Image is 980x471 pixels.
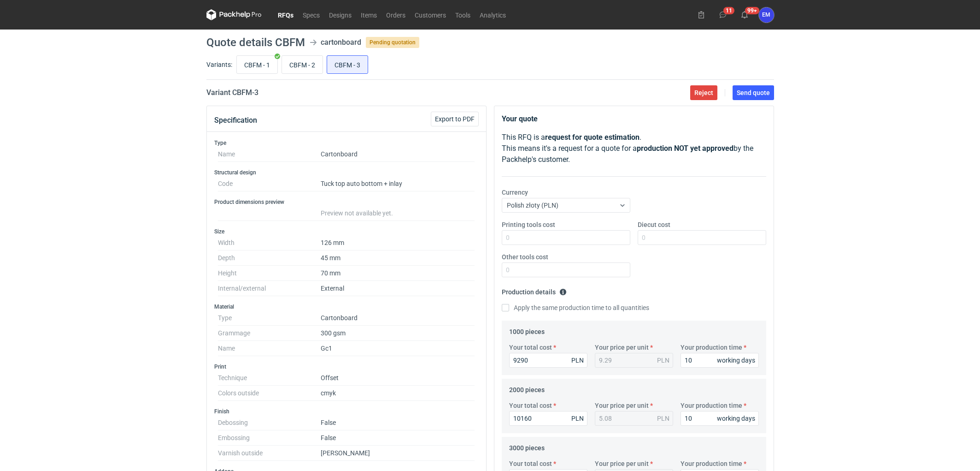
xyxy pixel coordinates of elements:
dt: Name [218,147,321,162]
a: RFQs [273,9,298,20]
dd: False [321,415,475,430]
dt: Code [218,176,321,191]
dt: Depth [218,250,321,266]
h3: Print [214,363,479,370]
label: Currency [502,188,528,197]
legend: Production details [502,285,567,296]
div: working days [717,414,755,423]
legend: 3000 pieces [509,441,545,452]
h3: Structural design [214,169,479,176]
a: Specs [298,9,324,20]
span: Pending quotation [366,37,419,48]
h2: Variant CBFM - 3 [206,87,258,98]
dt: Embossing [218,430,321,446]
dd: [PERSON_NAME] [321,446,475,461]
legend: 1000 pieces [509,324,545,335]
h3: Size [214,228,479,235]
dt: Name [218,341,321,356]
input: 0 [509,353,587,368]
label: Your production time [681,343,742,352]
button: 11 [716,7,730,22]
label: Your production time [681,459,742,468]
dd: Cartonboard [321,147,475,162]
dt: Colors outside [218,386,321,401]
button: Send quote [733,85,774,100]
a: Analytics [475,9,511,20]
div: working days [717,356,755,365]
label: Your total cost [509,343,552,352]
input: 0 [502,262,630,277]
label: Apply the same production time to all quantities [502,303,649,312]
dt: Height [218,266,321,281]
label: Your price per unit [595,459,649,468]
dd: Tuck top auto bottom + inlay [321,176,475,191]
dd: 45 mm [321,250,475,266]
strong: production NOT yet approved [637,144,734,153]
p: This RFQ is a . This means it's a request for a quote for a by the Packhelp's customer. [502,132,766,165]
input: 0 [681,411,759,426]
dd: 70 mm [321,266,475,281]
h3: Finish [214,408,479,415]
a: Tools [451,9,475,20]
input: 0 [509,411,587,426]
label: Your total cost [509,459,552,468]
strong: Your quote [502,114,538,123]
span: Polish złoty (PLN) [507,202,558,209]
button: Specification [214,109,257,131]
div: PLN [571,356,584,365]
a: Items [356,9,381,20]
h3: Material [214,303,479,310]
label: Your production time [681,401,742,410]
div: PLN [657,356,669,365]
label: Printing tools cost [502,220,555,229]
button: 99+ [737,7,752,22]
div: cartonboard [321,37,361,48]
dd: cmyk [321,386,475,401]
label: CBFM - 1 [236,55,278,74]
dt: Grammage [218,326,321,341]
a: Orders [381,9,410,20]
strong: request for quote estimation [545,133,640,142]
h1: Quote details CBFM [206,37,305,48]
button: EM [759,7,774,23]
dt: Varnish outside [218,446,321,461]
button: Reject [690,85,717,100]
label: Other tools cost [502,252,548,262]
input: 0 [502,230,630,245]
label: CBFM - 2 [282,55,323,74]
span: Reject [694,89,713,96]
div: PLN [657,414,669,423]
dd: Cartonboard [321,310,475,326]
dd: Offset [321,370,475,386]
dt: Type [218,310,321,326]
dd: Gc1 [321,341,475,356]
label: Your total cost [509,401,552,410]
label: Diecut cost [638,220,670,229]
label: Your price per unit [595,401,649,410]
dd: External [321,281,475,296]
dt: Width [218,235,321,250]
a: Designs [324,9,356,20]
label: Variants: [206,60,232,69]
dt: Internal/external [218,281,321,296]
span: Preview not available yet. [321,209,393,217]
label: Your price per unit [595,343,649,352]
dt: Technique [218,370,321,386]
label: CBFM - 3 [327,55,368,74]
svg: Packhelp Pro [206,9,262,20]
a: Customers [410,9,451,20]
dd: False [321,430,475,446]
dt: Debossing [218,415,321,430]
button: Export to PDF [431,112,479,126]
div: PLN [571,414,584,423]
legend: 2000 pieces [509,382,545,393]
span: Export to PDF [435,116,475,122]
h3: Product dimensions preview [214,198,479,206]
h3: Type [214,139,479,147]
span: Send quote [737,89,770,96]
div: Ewelina Macek [759,7,774,23]
input: 0 [681,353,759,368]
input: 0 [638,230,766,245]
dd: 126 mm [321,235,475,250]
